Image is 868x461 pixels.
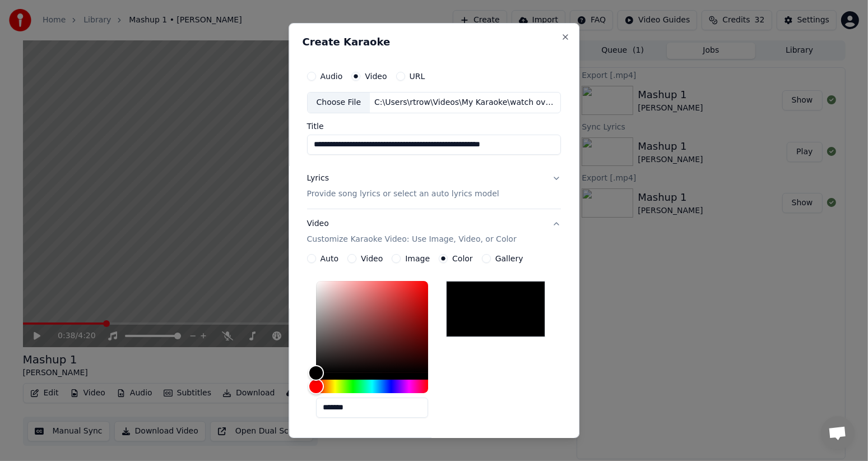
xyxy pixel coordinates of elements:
[303,37,566,47] h2: Create Karaoke
[307,188,499,200] p: Provide song lyrics or select an auto lyrics model
[307,209,561,254] button: VideoCustomize Karaoke Video: Use Image, Video, or Color
[405,255,430,262] label: Image
[452,255,473,262] label: Color
[321,72,343,80] label: Audio
[321,255,339,262] label: Auto
[410,72,425,80] label: URL
[361,255,383,262] label: Video
[307,122,561,130] label: Title
[307,218,517,245] div: Video
[495,255,523,262] label: Gallery
[370,97,560,108] div: C:\Users\rtrow\Videos\My Karaoke\watch over you (live at billboard) [PERSON_NAME] lyrics.mp4
[308,93,370,113] div: Choose File
[307,173,329,184] div: Lyrics
[316,380,428,393] div: Hue
[307,164,561,209] button: LyricsProvide song lyrics or select an auto lyrics model
[307,234,517,245] p: Customize Karaoke Video: Use Image, Video, or Color
[365,72,387,80] label: Video
[316,281,428,373] div: Color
